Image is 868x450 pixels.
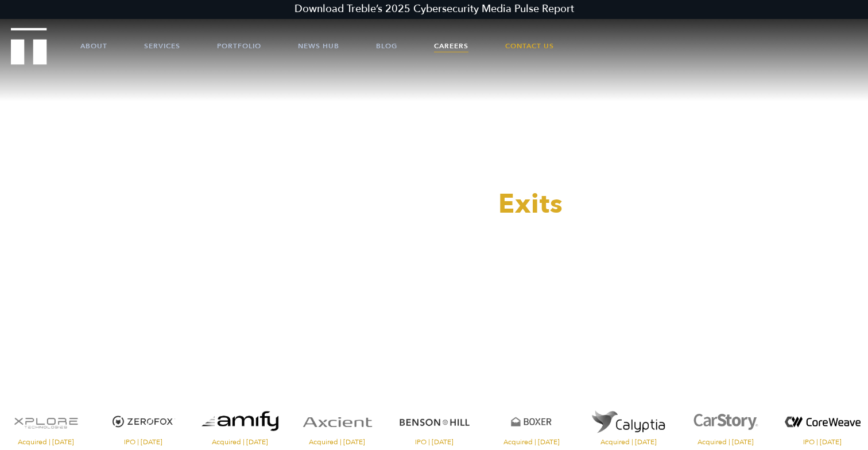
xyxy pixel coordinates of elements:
span: IPO | [DATE] [98,439,189,445]
img: Treble logo [11,28,47,64]
a: Blog [376,29,397,63]
span: Acquired | [DATE] [486,439,577,445]
a: Visit the website [777,402,868,445]
a: Visit the CarStory website [680,402,771,445]
span: IPO | [DATE] [777,439,868,445]
a: Contact Us [505,29,554,63]
a: Careers [434,29,468,63]
a: Visit the Boxer website [486,402,577,445]
span: Acquired | [DATE] [583,439,674,445]
a: Visit the ZeroFox website [98,402,189,445]
a: Visit the Axcient website [292,402,383,445]
a: About [80,29,107,63]
img: Boxer logo [486,402,577,441]
a: Services [144,29,180,63]
span: Exits [498,186,563,222]
img: Axcient logo [292,402,383,441]
span: Acquired | [DATE] [292,439,383,445]
img: ZeroFox logo [98,402,189,441]
a: Visit the website [583,402,674,445]
a: News Hub [298,29,339,63]
img: CarStory logo [680,402,771,441]
img: Benson Hill logo [389,402,480,441]
a: Portfolio [217,29,261,63]
a: Visit the website [195,402,286,445]
span: IPO | [DATE] [389,439,480,445]
span: Acquired | [DATE] [195,439,286,445]
span: Acquired | [DATE] [680,439,771,445]
a: Visit the Benson Hill website [389,402,480,445]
